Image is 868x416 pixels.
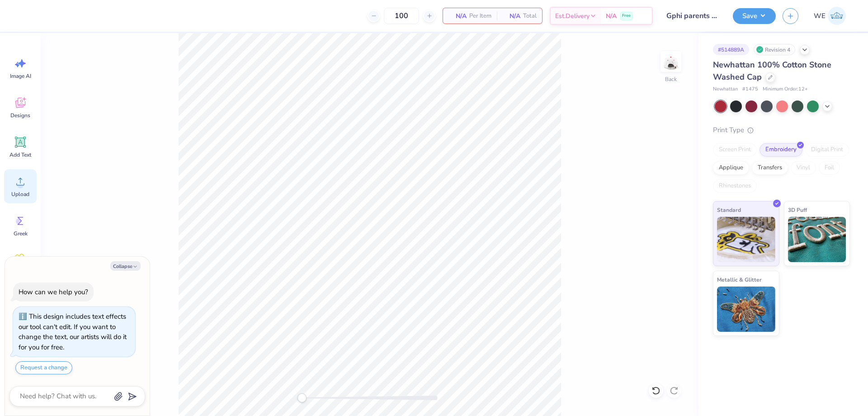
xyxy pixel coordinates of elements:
[14,230,28,237] span: Greek
[742,86,758,93] span: # 1475
[15,361,72,374] button: Request a change
[713,143,757,157] div: Screen Print
[713,161,749,175] div: Applique
[660,7,726,25] input: Untitled Design
[713,86,738,93] span: Newhattan
[713,125,850,135] div: Print Type
[297,393,307,402] div: Accessibility label
[717,275,762,284] span: Metallic & Glitter
[10,72,31,80] span: Image AI
[555,11,590,21] span: Est. Delivery
[448,11,467,21] span: N/A
[606,11,617,21] span: N/A
[110,261,141,271] button: Collapse
[828,7,846,25] img: Werrine Empeynado
[9,151,31,158] span: Add Text
[10,112,30,119] span: Designs
[733,8,776,24] button: Save
[752,161,788,175] div: Transfers
[763,86,808,93] span: Minimum Order: 12 +
[759,143,802,157] div: Embroidery
[805,143,849,157] div: Digital Print
[384,8,419,24] input: – –
[502,11,520,21] span: N/A
[19,287,88,296] div: How can we help you?
[665,75,677,83] div: Back
[754,44,795,55] div: Revision 4
[819,161,840,175] div: Foil
[523,11,537,21] span: Total
[713,179,757,193] div: Rhinestones
[11,191,29,198] span: Upload
[717,205,741,215] span: Standard
[788,205,807,215] span: 3D Puff
[810,7,850,25] a: WE
[717,217,775,262] img: Standard
[713,59,831,82] span: Newhattan 100% Cotton Stone Washed Cap
[469,11,491,21] span: Per Item
[788,217,846,262] img: 3D Puff
[717,287,775,332] img: Metallic & Glitter
[19,312,127,352] div: This design includes text effects our tool can't edit. If you want to change the text, our artist...
[713,44,749,55] div: # 514889A
[814,11,826,21] span: WE
[791,161,816,175] div: Vinyl
[662,53,680,71] img: Back
[622,13,631,19] span: Free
